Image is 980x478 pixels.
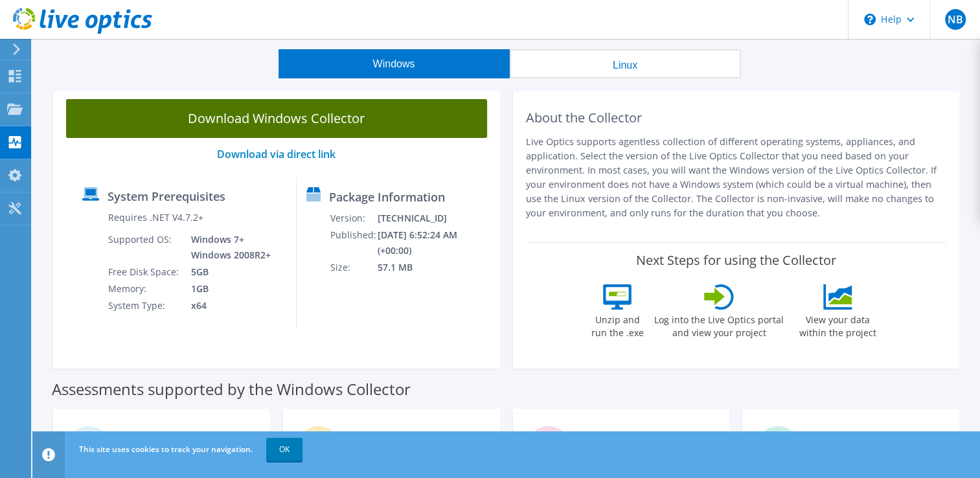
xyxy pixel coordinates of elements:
[108,297,181,314] td: System Type:
[945,9,966,30] span: NB
[181,280,273,297] td: 1GB
[52,383,411,396] label: Assessments supported by the Windows Collector
[79,444,253,455] span: This site uses cookies to track your navigation.
[330,259,377,276] td: Size:
[108,264,181,280] td: Free Disk Space:
[377,210,494,227] td: [TECHNICAL_ID]
[330,210,377,227] td: Version:
[510,49,741,78] button: Linux
[330,227,377,259] td: Published:
[864,14,876,25] svg: \n
[526,110,947,126] h2: About the Collector
[587,310,647,339] label: Unzip and run the .exe
[181,297,273,314] td: x64
[108,231,181,264] td: Supported OS:
[108,211,203,224] label: Requires .NET V4.7.2+
[266,438,302,461] a: OK
[181,231,273,264] td: Windows 7+ Windows 2008R2+
[181,264,273,280] td: 5GB
[279,49,510,78] button: Windows
[791,310,884,339] label: View your data within the project
[108,190,225,203] label: System Prerequisites
[108,280,181,297] td: Memory:
[654,310,784,339] label: Log into the Live Optics portal and view your project
[66,99,487,138] a: Download Windows Collector
[526,135,947,220] p: Live Optics supports agentless collection of different operating systems, appliances, and applica...
[377,227,494,259] td: [DATE] 6:52:24 AM (+00:00)
[636,253,836,268] label: Next Steps for using the Collector
[217,147,336,161] a: Download via direct link
[329,190,445,203] label: Package Information
[377,259,494,276] td: 57.1 MB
